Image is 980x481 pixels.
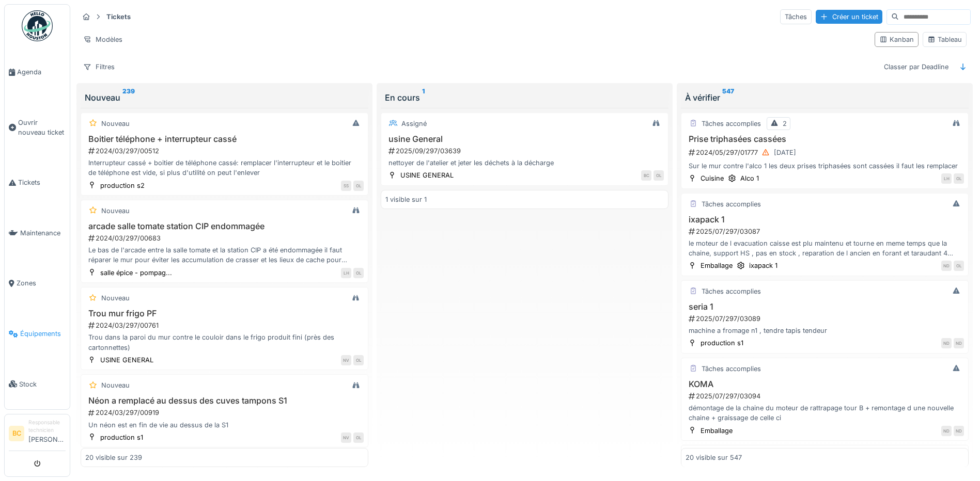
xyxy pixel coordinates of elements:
div: OL [353,432,364,443]
span: Agenda [17,67,66,77]
div: 2024/03/297/00683 [87,233,364,243]
sup: 1 [422,91,425,104]
li: [PERSON_NAME] [28,419,66,448]
div: Un néon est en fin de vie au dessus de la S1 [85,420,364,430]
h3: arcade salle tomate station CIP endommagée [85,221,364,231]
div: Tâches accomplies [702,286,761,296]
div: Nouveau [101,293,130,303]
div: Sur le mur contre l'alco 1 les deux prises triphasées sont cassées il faut les remplacer [686,161,964,171]
h3: Boitier téléphone + interrupteur cassé [85,134,364,144]
div: 2025/09/297/03639 [387,146,664,156]
span: Tickets [18,178,66,187]
sup: 547 [722,91,734,104]
div: ND [954,426,964,436]
div: Emballage [701,426,733,436]
div: ND [941,261,952,271]
div: Créer un ticket [816,10,882,24]
div: 20 visible sur 239 [85,453,142,462]
div: le moteur de l evacuation caisse est plu maintenu et tourne en meme temps que la chaine, support ... [686,238,964,258]
div: Tableau [927,35,962,44]
div: 2 [783,119,787,129]
div: À vérifier [685,91,965,104]
h3: KOMA [686,379,964,389]
div: Modèles [79,32,127,47]
img: Badge_color-CXgf-gQk.svg [22,10,53,41]
div: Trou dans la paroi du mur contre le couloir dans le frigo produit fini (près des cartonnettes) [85,332,364,352]
div: ND [941,338,952,348]
div: 2024/03/297/00919 [87,408,364,418]
div: OL [654,170,664,181]
span: Ouvrir nouveau ticket [18,118,66,137]
div: 1 visible sur 1 [385,195,427,204]
div: salle épice - pompag... [100,268,172,278]
div: Filtres [79,59,119,74]
div: machine a fromage n1 , tendre tapis tendeur [686,326,964,335]
a: BC Responsable technicien[PERSON_NAME] [9,419,66,451]
div: 2024/05/297/01777 [688,146,964,159]
div: Kanban [879,35,914,44]
div: Tâches [780,9,812,24]
a: Maintenance [5,208,70,259]
div: démontage de la chaine du moteur de rattrapage tour B + remontage d une nouvelle chaine + graissa... [686,403,964,423]
div: Nouveau [101,380,130,390]
li: BC [9,426,24,441]
h3: Néon a remplacé au dessus des cuves tampons S1 [85,396,364,406]
span: Zones [17,278,66,288]
div: 2024/03/297/00512 [87,146,364,156]
div: Nouveau [101,206,130,216]
h3: Prise triphasées cassées [686,134,964,144]
div: 2025/07/297/03089 [688,314,964,324]
div: production s2 [100,181,145,190]
strong: Tickets [102,12,135,22]
div: LH [941,173,952,184]
h3: ixapack 1 [686,215,964,225]
div: ND [941,426,952,436]
sup: 239 [122,91,135,104]
div: LH [341,268,351,278]
div: [DATE] [774,148,796,157]
div: 2025/07/297/03094 [688,391,964,401]
div: nettoyer de l'atelier et jeter les déchets à la décharge [385,158,664,168]
div: Tâches accomplies [702,119,761,129]
div: NV [341,432,351,443]
div: Assigné [401,119,427,129]
div: USINE GENERAL [100,355,153,365]
span: Stock [19,379,66,389]
div: OL [353,355,364,365]
div: 20 visible sur 547 [686,453,742,462]
div: Nouveau [85,91,364,104]
div: OL [954,173,964,184]
div: SS [341,181,351,191]
div: Tâches accomplies [702,199,761,209]
div: Nouveau [101,119,130,129]
span: Maintenance [20,228,66,238]
div: Alco 1 [740,173,759,183]
a: Zones [5,258,70,309]
div: Emballage [701,261,733,270]
a: Équipements [5,309,70,359]
div: ND [954,338,964,348]
div: OL [353,268,364,278]
div: Tâches accomplies [702,364,761,374]
div: production s1 [701,338,743,348]
div: ixapack 1 [749,261,777,270]
div: production s1 [100,432,143,442]
div: Cuisine [701,173,724,183]
div: OL [954,261,964,271]
a: Ouvrir nouveau ticket [5,98,70,158]
span: Équipements [20,329,66,339]
div: En cours [385,91,664,104]
a: Tickets [5,157,70,208]
div: BC [641,170,651,181]
div: Interrupteur cassé + boitier de téléphone cassé: remplacer l'interrupteur et le boitier de téléph... [85,158,364,178]
a: Stock [5,359,70,409]
div: Responsable technicien [28,419,66,435]
h3: Trou mur frigo PF [85,309,364,318]
div: OL [353,181,364,191]
div: 2025/07/297/03087 [688,227,964,236]
div: NV [341,355,351,365]
div: 2024/03/297/00761 [87,320,364,330]
div: Classer par Deadline [879,59,953,74]
div: USINE GENERAL [400,170,454,180]
div: Le bas de l'arcade entre la salle tomate et la station CIP a été endommagée il faut réparer le mu... [85,245,364,265]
